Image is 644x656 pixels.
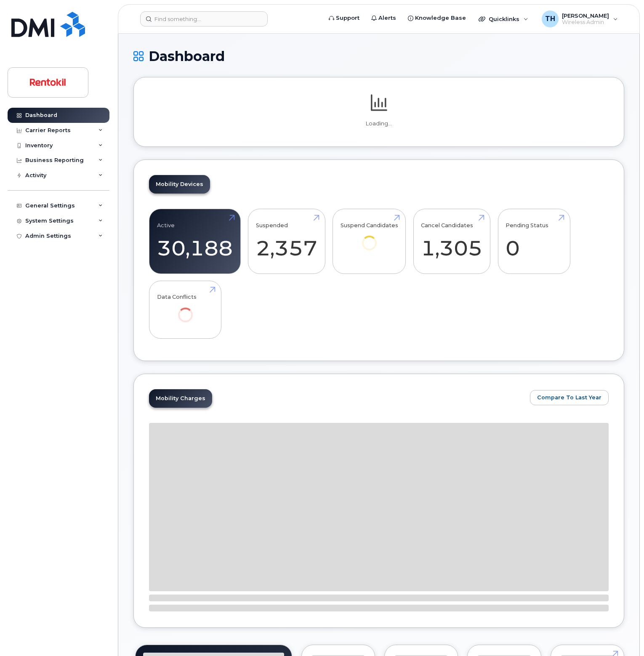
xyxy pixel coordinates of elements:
p: Loading... [149,120,609,127]
a: Data Conflicts [157,285,214,334]
a: Suspended 2,357 [256,214,317,269]
a: Suspend Candidates [341,214,398,262]
a: Mobility Charges [149,389,212,408]
h1: Dashboard [133,49,624,64]
a: Mobility Devices [149,175,210,194]
a: Active 30,188 [157,214,233,269]
span: Compare To Last Year [537,393,601,401]
button: Compare To Last Year [530,390,609,405]
a: Cancel Candidates 1,305 [421,214,482,269]
a: Pending Status 0 [506,214,562,269]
